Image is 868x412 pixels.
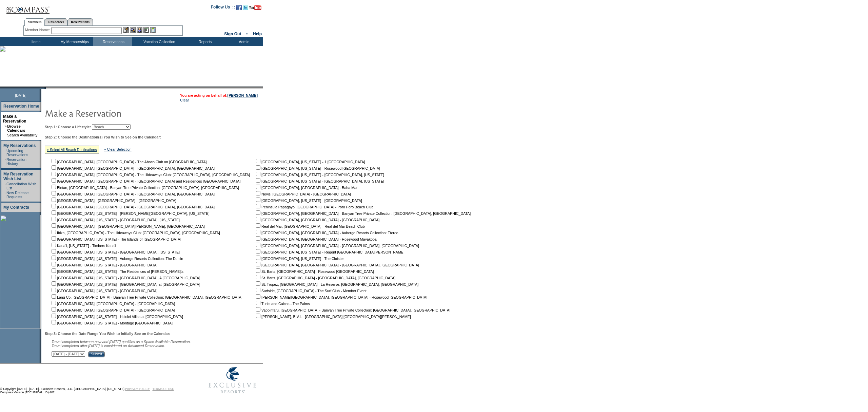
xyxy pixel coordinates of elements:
input: Submit [88,351,105,357]
img: Impersonate [137,27,142,33]
nobr: [GEOGRAPHIC_DATA], [GEOGRAPHIC_DATA] - [GEOGRAPHIC_DATA], [GEOGRAPHIC_DATA] [50,205,215,209]
nobr: [GEOGRAPHIC_DATA], [US_STATE] - The Cloister [255,257,344,261]
td: My Memberships [54,37,93,46]
img: Exclusive Resorts [202,363,263,397]
nobr: [GEOGRAPHIC_DATA], [GEOGRAPHIC_DATA] - Baha Mar [255,186,357,190]
img: b_calculator.gif [150,27,156,33]
td: Vacation Collection [132,37,185,46]
div: Member Name: [25,27,51,33]
a: [PERSON_NAME] [228,93,258,97]
nobr: [GEOGRAPHIC_DATA], [US_STATE] - [GEOGRAPHIC_DATA], [US_STATE] [50,250,180,254]
a: Members [24,18,45,26]
a: Reservation Home [3,104,39,109]
a: » Select All Beach Destinations [47,148,97,152]
a: Reservation History [6,157,26,166]
nobr: Bintan, [GEOGRAPHIC_DATA] - Banyan Tree Private Collection: [GEOGRAPHIC_DATA], [GEOGRAPHIC_DATA] [50,186,239,190]
span: [DATE] [15,93,26,97]
img: Reservations [143,27,149,33]
img: promoShadowLeftCorner.gif [43,87,46,89]
nobr: [GEOGRAPHIC_DATA], [US_STATE] - The Residences of [PERSON_NAME]'a [50,269,183,274]
nobr: [GEOGRAPHIC_DATA], [US_STATE] - 1 [GEOGRAPHIC_DATA] [255,160,365,164]
nobr: Surfside, [GEOGRAPHIC_DATA] - The Surf Club - Member Event [255,289,367,293]
nobr: [PERSON_NAME], B.V.I. - [GEOGRAPHIC_DATA] [GEOGRAPHIC_DATA][PERSON_NAME] [255,315,411,319]
nobr: [GEOGRAPHIC_DATA], [US_STATE] - [GEOGRAPHIC_DATA] [50,289,158,293]
nobr: [GEOGRAPHIC_DATA], [US_STATE] - Auberge Resorts Collection: The Dunlin [50,257,183,261]
nobr: [GEOGRAPHIC_DATA], [GEOGRAPHIC_DATA] - [GEOGRAPHIC_DATA], [GEOGRAPHIC_DATA] [255,244,419,248]
nobr: [GEOGRAPHIC_DATA], [US_STATE] - [GEOGRAPHIC_DATA] [255,199,362,203]
b: Step 2: Choose the Destination(s) You Wish to See on the Calendar: [45,135,161,139]
nobr: [GEOGRAPHIC_DATA], [US_STATE] - [GEOGRAPHIC_DATA], [US_STATE] [255,179,384,183]
a: Clear [180,98,189,102]
td: Home [15,37,54,46]
a: New Release Requests [6,191,28,199]
nobr: [GEOGRAPHIC_DATA], [GEOGRAPHIC_DATA] - [GEOGRAPHIC_DATA] [50,302,175,306]
nobr: [GEOGRAPHIC_DATA], [US_STATE] - Montage [GEOGRAPHIC_DATA] [50,321,173,325]
a: Make a Reservation [3,114,26,124]
span: :: [246,32,249,36]
a: Subscribe to our YouTube Channel [249,7,261,11]
nobr: [GEOGRAPHIC_DATA], [GEOGRAPHIC_DATA] - Rosewood Mayakoba [255,237,377,241]
img: pgTtlMakeReservation.gif [45,106,180,120]
td: · [5,191,6,199]
nobr: [GEOGRAPHIC_DATA], [GEOGRAPHIC_DATA] - [GEOGRAPHIC_DATA], [GEOGRAPHIC_DATA] [50,166,215,170]
img: Subscribe to our YouTube Channel [249,5,261,10]
img: View [130,27,136,33]
b: Step 3: Choose the Date Range You Wish to Initially See on the Calendar: [45,332,170,336]
span: You are acting on behalf of: [180,93,258,97]
nobr: [GEOGRAPHIC_DATA], [GEOGRAPHIC_DATA] - Auberge Resorts Collection: Etereo [255,231,398,235]
span: Travel completed between now and [DATE] qualifies as a Space Available Reservation. [52,340,191,344]
a: Cancellation Wish List [6,182,36,190]
a: TERMS OF USE [153,387,174,391]
nobr: St. Tropez, [GEOGRAPHIC_DATA] - La Reserve: [GEOGRAPHIC_DATA], [GEOGRAPHIC_DATA] [255,282,418,286]
nobr: Peninsula Papagayo, [GEOGRAPHIC_DATA] - Poro Poro Beach Club [255,205,373,209]
nobr: [GEOGRAPHIC_DATA], [US_STATE] - [GEOGRAPHIC_DATA], [US_STATE] [255,173,384,177]
nobr: [GEOGRAPHIC_DATA], [US_STATE] - Rosewood [GEOGRAPHIC_DATA] [255,166,380,170]
nobr: [GEOGRAPHIC_DATA], [GEOGRAPHIC_DATA] - [GEOGRAPHIC_DATA] [255,218,379,222]
td: · [5,157,6,166]
a: Follow us on Twitter [243,7,248,11]
nobr: St. Barts, [GEOGRAPHIC_DATA] - Rosewood [GEOGRAPHIC_DATA] [255,269,374,274]
nobr: [GEOGRAPHIC_DATA], [GEOGRAPHIC_DATA] - [GEOGRAPHIC_DATA] [50,308,175,312]
nobr: Vabbinfaru, [GEOGRAPHIC_DATA] - Banyan Tree Private Collection: [GEOGRAPHIC_DATA], [GEOGRAPHIC_DATA] [255,308,450,312]
nobr: [GEOGRAPHIC_DATA], [US_STATE] - [GEOGRAPHIC_DATA] at [GEOGRAPHIC_DATA] [50,282,200,286]
td: Reports [185,37,224,46]
nobr: Real del Mar, [GEOGRAPHIC_DATA] - Real del Mar Beach Club [255,224,365,228]
nobr: [GEOGRAPHIC_DATA], [GEOGRAPHIC_DATA] - [GEOGRAPHIC_DATA] and Residences [GEOGRAPHIC_DATA] [50,179,240,183]
img: b_edit.gif [123,27,129,33]
nobr: [GEOGRAPHIC_DATA], [US_STATE] - [GEOGRAPHIC_DATA], [US_STATE] [50,218,180,222]
td: Follow Us :: [211,4,235,12]
nobr: Nevis, [GEOGRAPHIC_DATA] - [GEOGRAPHIC_DATA] [255,192,351,196]
nobr: Lang Co, [GEOGRAPHIC_DATA] - Banyan Tree Private Collection: [GEOGRAPHIC_DATA], [GEOGRAPHIC_DATA] [50,295,242,299]
a: Help [253,32,262,36]
a: Upcoming Reservations [6,149,28,157]
a: My Contracts [3,205,29,210]
nobr: Turks and Caicos - The Palms [255,302,310,306]
a: » Clear Selection [104,147,132,151]
nobr: [GEOGRAPHIC_DATA], [US_STATE] - Ho'olei Villas at [GEOGRAPHIC_DATA] [50,315,183,319]
img: Become our fan on Facebook [236,5,242,10]
nobr: [GEOGRAPHIC_DATA], [GEOGRAPHIC_DATA] - The Hideaways Club: [GEOGRAPHIC_DATA], [GEOGRAPHIC_DATA] [50,173,250,177]
nobr: [GEOGRAPHIC_DATA], [GEOGRAPHIC_DATA] - Banyan Tree Private Collection: [GEOGRAPHIC_DATA], [GEOGRA... [255,211,471,216]
nobr: [GEOGRAPHIC_DATA], [GEOGRAPHIC_DATA] - [GEOGRAPHIC_DATA], [GEOGRAPHIC_DATA] [50,192,215,196]
td: · [5,149,6,157]
nobr: St. Barts, [GEOGRAPHIC_DATA] - [GEOGRAPHIC_DATA], [GEOGRAPHIC_DATA] [255,276,395,280]
nobr: [GEOGRAPHIC_DATA], [US_STATE] - [PERSON_NAME][GEOGRAPHIC_DATA], [US_STATE] [50,211,210,216]
nobr: [GEOGRAPHIC_DATA] - [GEOGRAPHIC_DATA][PERSON_NAME], [GEOGRAPHIC_DATA] [50,224,205,228]
nobr: [GEOGRAPHIC_DATA] - [GEOGRAPHIC_DATA] - [GEOGRAPHIC_DATA] [50,199,176,203]
nobr: [GEOGRAPHIC_DATA], [GEOGRAPHIC_DATA] - The Abaco Club on [GEOGRAPHIC_DATA] [50,160,207,164]
a: Search Availability [7,133,37,137]
a: My Reservations [3,143,36,148]
td: Admin [224,37,263,46]
nobr: [GEOGRAPHIC_DATA], [GEOGRAPHIC_DATA] - [GEOGRAPHIC_DATA], [GEOGRAPHIC_DATA] [255,263,419,267]
td: · [5,182,6,190]
a: Become our fan on Facebook [236,7,242,11]
nobr: Ibiza, [GEOGRAPHIC_DATA] - The Hideaways Club: [GEOGRAPHIC_DATA], [GEOGRAPHIC_DATA] [50,231,220,235]
a: Browse Calendars [7,124,25,132]
nobr: [GEOGRAPHIC_DATA], [US_STATE] - The Islands of [GEOGRAPHIC_DATA] [50,237,181,241]
a: Sign Out [224,32,241,36]
td: Reservations [93,37,132,46]
b: » [4,124,6,128]
b: Step 1: Choose a Lifestyle: [45,125,91,129]
nobr: [GEOGRAPHIC_DATA], [US_STATE] - [GEOGRAPHIC_DATA], A [GEOGRAPHIC_DATA] [50,276,200,280]
td: · [4,133,6,137]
